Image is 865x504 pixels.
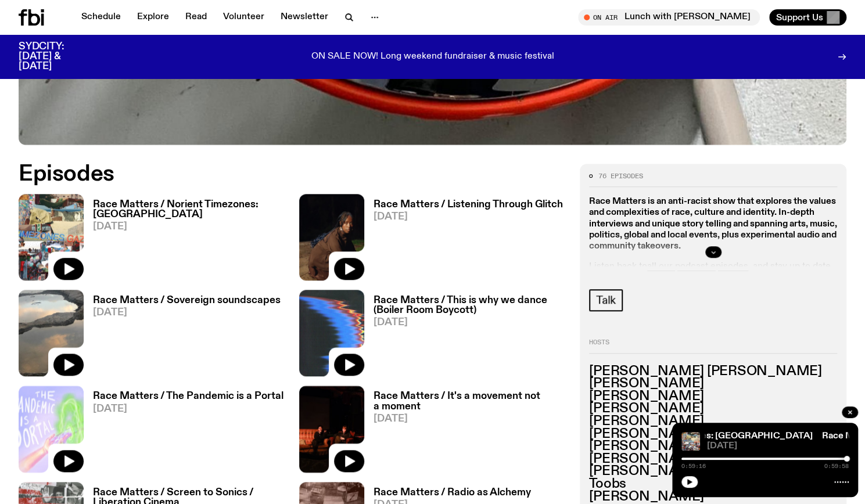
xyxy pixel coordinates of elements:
h2: Episodes [19,164,566,185]
h2: Hosts [589,339,837,353]
img: A photo of Shareeka and Ethan speaking live at The Red Rattler, a repurposed warehouse venue. The... [299,386,364,472]
span: [DATE] [93,404,283,414]
h3: [PERSON_NAME] [PERSON_NAME] [589,365,837,378]
img: A spectral view of a waveform, warped and glitched [299,290,364,376]
h3: Race Matters / Radio as Alchemy [374,488,531,498]
span: [DATE] [707,442,849,451]
h3: Race Matters / Sovereign soundscapes [93,296,281,305]
span: [DATE] [374,318,566,327]
h3: [PERSON_NAME] [589,491,837,503]
a: Race Matters / It's a movement not a moment[DATE] [364,391,566,472]
a: Schedule [74,9,128,26]
h3: SYDCITY: [DATE] & [DATE] [19,42,93,71]
h3: [PERSON_NAME] [589,415,837,428]
h3: Race Matters / The Pandemic is a Portal [93,391,283,401]
button: Support Us [769,9,846,26]
h3: Race Matters / Listening Through Glitch [374,200,563,210]
span: Support Us [776,12,823,23]
span: [DATE] [93,222,285,232]
a: Race Matters / Norient Timezones: [GEOGRAPHIC_DATA][DATE] [84,200,285,280]
h3: Race Matters / Norient Timezones: [GEOGRAPHIC_DATA] [93,200,285,219]
a: Race Matters / Sovereign soundscapes[DATE] [84,296,281,376]
span: [DATE] [93,308,281,318]
a: Newsletter [274,9,335,26]
a: Volunteer [216,9,271,26]
a: Race Matters / Norient Timezones: [GEOGRAPHIC_DATA] [566,431,812,441]
a: Explore [130,9,176,26]
h3: Race Matters / It's a movement not a moment [374,391,566,411]
a: Race Matters / This is why we dance (Boiler Room Boycott)[DATE] [364,296,566,376]
img: A sandstone rock on the coast with puddles of ocean water. The water is clear, and it's reflectin... [19,290,84,376]
a: Race Matters / The Pandemic is a Portal[DATE] [84,391,283,472]
button: On AirLunch with [PERSON_NAME] [578,9,760,26]
p: ON SALE NOW! Long weekend fundraiser & music festival [311,52,554,62]
h3: [PERSON_NAME] [589,453,837,466]
h3: [PERSON_NAME] [589,402,837,415]
h3: [PERSON_NAME] [589,440,837,453]
a: Race Matters / Listening Through Glitch[DATE] [364,200,563,280]
img: Fetle crouches in a park at night. They are wearing a long brown garment and looking solemnly int... [299,194,364,280]
h3: Toobs [589,478,837,491]
a: Read [178,9,214,26]
span: [DATE] [374,212,563,222]
h3: [PERSON_NAME] [589,428,837,441]
h3: [PERSON_NAME] [589,390,837,403]
span: 0:59:58 [824,463,849,469]
span: [DATE] [374,414,566,424]
span: 76 episodes [598,173,643,179]
h3: [PERSON_NAME] [589,465,837,478]
h3: [PERSON_NAME] [589,377,837,390]
span: Talk [596,294,616,307]
a: Talk [589,289,623,311]
span: 0:59:16 [681,463,706,469]
h3: Race Matters / This is why we dance (Boiler Room Boycott) [374,296,566,315]
strong: Race Matters is an anti-racist show that explores the values and complexities of race, culture an... [589,197,837,251]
